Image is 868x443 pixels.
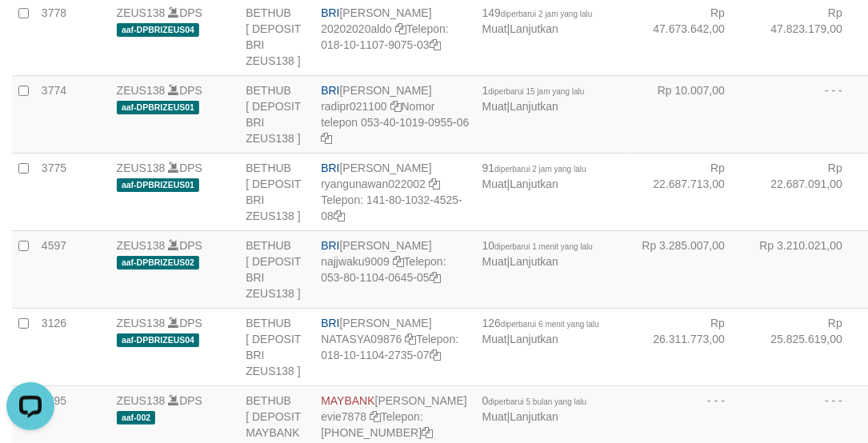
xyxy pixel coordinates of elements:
a: Lanjutkan [510,410,559,423]
a: Lanjutkan [510,100,559,113]
a: Muat [482,255,507,268]
font: BRI [321,84,339,97]
font: [PERSON_NAME] [375,394,467,407]
a: najjwaku9009 [321,255,390,268]
font: aaf-DPBRIZEUS01 [122,102,194,112]
font: BETHUB [246,394,291,407]
a: Muat [482,100,507,113]
font: MAYBANK [321,394,374,407]
font: | [507,410,510,423]
font: | [507,333,510,345]
font: [ DEPOSIT BRI ZEUS138 ] [246,255,301,300]
a: ryangunawan022002 [321,178,426,190]
font: Nomor telepon 053-40-1019-0955-06 [321,100,469,129]
font: [PERSON_NAME] [340,317,432,329]
a: ZEUS138 [117,162,166,174]
font: diperbarui 15 jam yang lalu [489,87,585,96]
font: Rp 10.007,00 [658,84,725,97]
a: ZEUS138 [117,239,166,252]
a: 20202020aldo [321,22,392,35]
a: Lanjutkan [510,178,559,190]
a: ZEUS138 [117,6,166,19]
font: 126 [482,317,501,329]
font: 0 [482,394,489,407]
a: ZEUS138 [117,84,166,97]
font: BETHUB [246,162,291,174]
font: aaf-DPBRIZEUS02 [122,257,194,267]
font: DPS [179,6,202,19]
font: diperbarui 2 jam yang lalu [501,10,593,18]
a: Salin 8004940100 ke papan klip [422,426,433,439]
font: DPS [179,239,202,252]
font: 3126 [42,317,66,329]
a: Muat [482,22,507,35]
font: BRI [321,239,339,252]
font: aaf-DPBRIZEUS04 [122,335,194,345]
font: [ DEPOSIT BRI ZEUS138 ] [246,22,301,67]
a: evie7878 [321,410,366,423]
font: | [507,100,510,113]
font: - - - [825,84,842,97]
a: ZEUS138 [117,317,166,329]
font: Telepon: [PHONE_NUMBER] [321,410,423,439]
font: | [507,255,510,268]
font: Telepon: 018-10-1107-9075-03 [321,22,449,51]
font: Rp 47.673.642,00 [654,6,726,35]
font: [PERSON_NAME] [340,84,432,97]
font: 91 [482,162,495,174]
font: [ DEPOSIT BRI ZEUS138 ] [246,333,301,377]
font: BETHUB [246,6,291,19]
font: Rp 3.210.021,00 [760,239,843,252]
font: Rp 22.687.091,00 [771,162,843,190]
a: Salin 053801104064505 ke papan klip [430,271,441,284]
font: aaf-DPBRIZEUS04 [122,25,194,34]
a: Salin evie7878 ke papan klip [370,410,381,423]
font: BRI [321,317,339,329]
a: Lanjutkan [510,333,559,345]
font: BETHUB [246,239,291,252]
a: Salin 141801032452508 ke papan klip [334,210,345,222]
a: Muat [482,333,507,345]
font: - - - [707,394,725,407]
a: radipr021100 [321,100,387,113]
font: [PERSON_NAME] [340,239,432,252]
font: [PERSON_NAME] [340,162,432,174]
font: [PERSON_NAME] [340,6,432,19]
font: Rp 22.687.713,00 [654,162,726,190]
font: Telepon: 053-80-1104-0645-05 [321,255,446,284]
font: 1 [482,84,489,97]
font: DPS [179,317,202,329]
a: ZEUS138 [117,394,166,407]
a: NATASYA09876 [321,333,402,345]
font: - - - [825,394,842,407]
a: Lanjutkan [510,255,559,268]
font: Rp 47.823.179,00 [771,6,843,35]
font: DPS [179,394,202,407]
font: aaf-DPBRIZEUS01 [122,180,194,190]
font: | [507,178,510,190]
font: Rp 3.285.007,00 [642,239,726,252]
font: 3775 [42,162,66,174]
font: | [507,22,510,35]
a: Salin najjwaku9009 ke papan klip [393,255,404,268]
font: Rp 25.825.619,00 [771,317,843,345]
font: BRI [321,6,339,19]
a: Salin 20202020aldo ke papan klip [395,22,406,35]
a: Salin NATASYA09876 ke papan klip [405,333,416,345]
a: Muat [482,410,507,423]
